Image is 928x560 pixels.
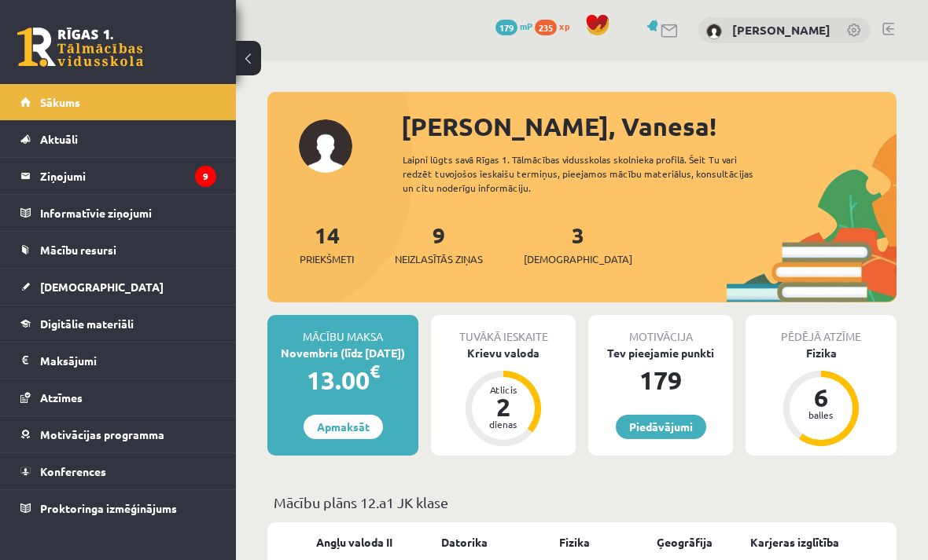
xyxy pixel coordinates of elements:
[20,158,216,194] a: Ziņojumi9
[20,232,216,268] a: Mācību resursi
[20,453,216,489] a: Konferences
[300,251,354,267] span: Priekšmeti
[746,345,897,361] div: Fizika
[304,415,383,439] a: Apmaksāt
[395,221,483,267] a: 9Neizlasītās ziņas
[480,394,527,419] div: 2
[520,20,532,32] span: mP
[40,501,177,515] span: Proktoringa izmēģinājums
[274,492,890,513] p: Mācību plāns 12.a1 JK klase
[267,361,418,399] div: 13.00
[40,95,80,109] span: Sākums
[559,20,569,32] span: xp
[316,534,392,551] a: Angļu valoda II
[750,534,839,551] a: Karjeras izglītība
[431,315,576,345] div: Tuvākā ieskaite
[40,464,106,478] span: Konferences
[20,195,216,231] a: Informatīvie ziņojumi
[17,27,143,67] a: Rīgas 1. Tālmācības vidusskola
[431,345,576,448] a: Krievu valoda Atlicis 2 dienas
[40,317,134,331] span: Digitālie materiāli
[535,20,557,35] span: 235
[40,195,216,231] legend: Informatīvie ziņojumi
[524,221,632,267] a: 3[DEMOGRAPHIC_DATA]
[40,243,116,257] span: Mācību resursi
[40,132,78,146] span: Aktuāli
[401,108,897,145] div: [PERSON_NAME], Vanesa!
[495,20,517,35] span: 179
[40,390,83,404] span: Atzīmes
[40,280,164,294] span: [DEMOGRAPHIC_DATA]
[588,361,733,399] div: 179
[40,427,164,441] span: Motivācijas programma
[797,385,845,410] div: 6
[559,534,590,551] a: Fizika
[746,315,897,345] div: Pēdējā atzīme
[431,345,576,361] div: Krievu valoda
[20,84,216,120] a: Sākums
[20,379,216,415] a: Atzīmes
[746,345,897,448] a: Fizika 6 balles
[395,251,483,267] span: Neizlasītās ziņas
[480,419,527,429] div: dienas
[535,20,577,32] a: 235 xp
[370,360,380,382] span: €
[797,410,845,419] div: balles
[40,342,216,379] legend: Maksājumi
[20,306,216,342] a: Digitālie materiāli
[40,158,216,194] legend: Ziņojumi
[588,315,733,345] div: Motivācija
[300,221,354,267] a: 14Priekšmeti
[495,20,532,32] a: 179 mP
[20,121,216,157] a: Aktuāli
[20,490,216,526] a: Proktoringa izmēģinājums
[706,24,722,39] img: Vanesa Kučere
[588,345,733,361] div: Tev pieejamie punkti
[616,415,706,439] a: Piedāvājumi
[657,534,713,551] a: Ģeogrāfija
[732,22,830,38] a: [PERSON_NAME]
[20,269,216,305] a: [DEMOGRAPHIC_DATA]
[267,345,418,361] div: Novembris (līdz [DATE])
[20,342,216,379] a: Maksājumi
[524,251,632,267] span: [DEMOGRAPHIC_DATA]
[403,152,780,195] div: Laipni lūgts savā Rīgas 1. Tālmācības vidusskolas skolnieka profilā. Šeit Tu vari redzēt tuvojošo...
[480,385,527,394] div: Atlicis
[20,416,216,452] a: Motivācijas programma
[267,315,418,345] div: Mācību maksa
[441,534,488,551] a: Datorika
[195,166,216,187] i: 9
